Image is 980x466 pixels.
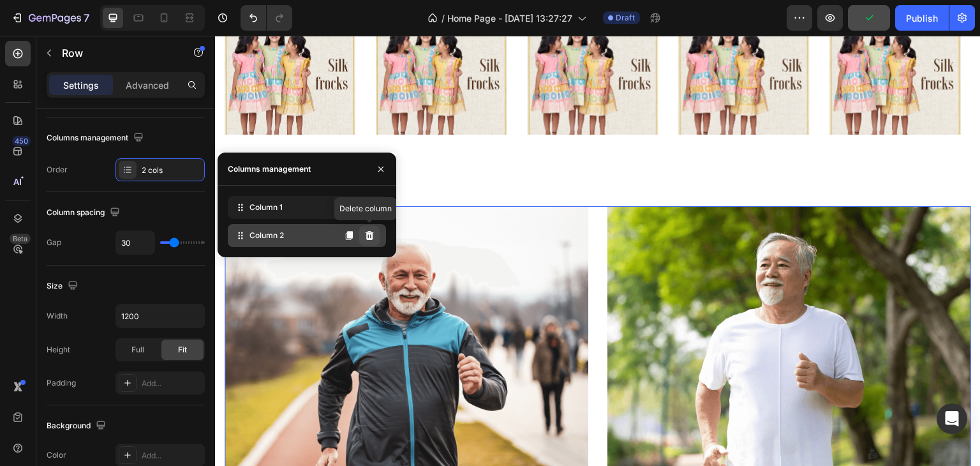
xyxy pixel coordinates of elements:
div: Color [47,449,66,461]
div: Gap [47,237,61,248]
iframe: Design area [215,36,980,466]
span: Column 2 [249,230,284,241]
button: 7 [5,5,95,31]
button: Publish [895,5,949,31]
div: 450 [12,136,31,146]
div: Add... [142,450,202,462]
div: Beta [10,234,31,244]
div: Height [47,344,70,356]
div: Undo/Redo [241,5,292,31]
div: Columns management [228,163,311,175]
div: Add... [142,378,202,389]
span: Fit [178,344,187,356]
div: Open Intercom Messenger [937,403,967,434]
span: Home Page - [DATE] 13:27:27 [447,11,572,25]
div: Column spacing [47,204,122,222]
div: Columns management [47,130,146,147]
div: 2 cols [142,165,202,176]
input: Auto [116,304,204,327]
div: Padding [47,377,76,389]
p: Row [62,45,170,61]
input: Auto [116,231,154,254]
p: Advanced [126,79,169,92]
img: gempages_432750572815254551-7382edec-3685-4565-b421-e96bbb0c96e3.png [10,170,373,465]
div: Order [47,164,68,176]
div: Publish [906,11,938,25]
div: Width [47,310,68,322]
span: Full [131,344,144,356]
span: Draft [616,12,635,24]
div: Background [47,417,108,435]
span: Column 1 [249,202,283,213]
div: Row [26,153,47,164]
p: Settings [63,79,99,92]
span: / [442,11,445,25]
p: 7 [84,10,89,26]
img: gempages_432750572815254551-b1b8e8b4-1a58-40a9-9a81-c5ad8a1b619e.png [392,170,756,465]
div: Size [47,278,80,295]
